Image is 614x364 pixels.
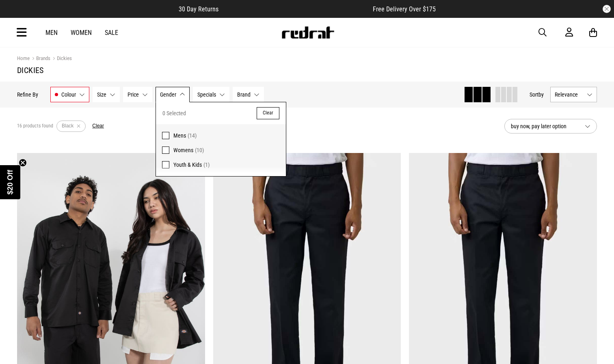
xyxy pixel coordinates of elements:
[233,87,264,102] button: Brand
[281,26,335,39] img: Redrat logo
[257,107,279,119] button: Clear
[179,5,218,13] span: 30 Day Returns
[193,87,229,102] button: Specials
[550,87,597,102] button: Relevance
[156,87,190,102] button: Gender
[173,132,186,139] span: Mens
[74,121,84,132] button: Remove filter
[538,91,544,98] span: by
[373,5,436,13] span: Free Delivery Over $175
[160,91,176,98] span: Gender
[97,91,106,98] span: Size
[235,5,357,13] iframe: Customer reviews powered by Trustpilot
[61,91,76,98] span: Colour
[19,159,27,167] button: Close teaser
[50,55,72,63] a: Dickies
[50,87,89,102] button: Colour
[93,87,120,102] button: Size
[173,147,193,153] span: Womens
[17,123,53,129] span: 16 products found
[203,162,210,168] span: (1)
[504,119,597,134] button: buy now, pay later option
[17,91,38,98] p: Refine By
[6,170,14,194] span: $20 Off
[105,29,118,37] a: Sale
[195,147,204,153] span: (10)
[30,55,50,63] a: Brands
[128,91,139,98] span: Price
[17,55,30,61] a: Home
[162,108,186,118] span: 0 Selected
[17,65,597,75] h1: Dickies
[188,132,197,139] span: (14)
[71,29,92,37] a: Women
[156,102,286,177] div: Gender
[62,123,74,129] span: Black
[123,87,152,102] button: Price
[237,91,251,98] span: Brand
[45,29,58,37] a: Men
[530,90,544,99] button: Sortby
[6,3,31,28] button: Open LiveChat chat widget
[173,162,202,168] span: Youth & Kids
[92,123,104,129] button: Clear
[197,91,216,98] span: Specials
[555,91,584,98] span: Relevance
[511,121,578,131] span: buy now, pay later option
